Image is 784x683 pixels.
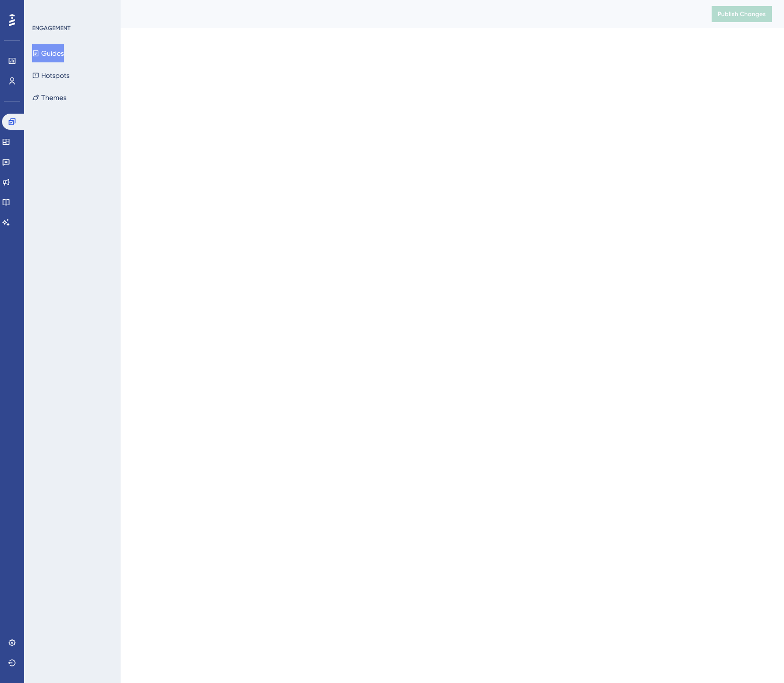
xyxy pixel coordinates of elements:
[32,44,64,62] button: Guides
[32,66,69,84] button: Hotspots
[32,89,66,107] button: Themes
[712,6,772,22] button: Publish Changes
[718,10,766,18] span: Publish Changes
[32,24,70,32] div: ENGAGEMENT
